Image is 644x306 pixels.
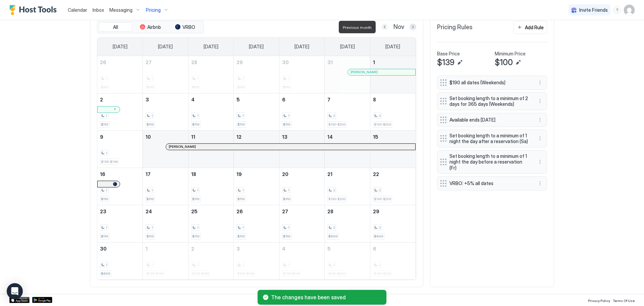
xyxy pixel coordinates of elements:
span: $110 [147,122,154,127]
a: November 27, 2025 [279,205,325,218]
span: 1 [288,188,289,192]
div: menu [536,116,544,124]
a: November 2, 2025 [97,93,143,106]
span: 13 [282,134,287,140]
button: All [99,23,132,32]
a: October 27, 2025 [143,56,188,69]
td: November 9, 2025 [97,130,143,168]
td: December 2, 2025 [188,242,234,279]
span: 1 [242,114,244,118]
td: December 6, 2025 [370,242,416,279]
a: November 8, 2025 [370,93,416,106]
span: 6 [282,97,285,102]
a: November 28, 2025 [325,205,370,218]
span: $139 [437,57,454,68]
span: 23 [100,209,106,214]
span: 18 [191,171,196,177]
a: December 6, 2025 [370,243,416,255]
div: [PERSON_NAME] [351,70,413,74]
td: November 12, 2025 [234,130,279,168]
a: November 16, 2025 [97,168,143,180]
button: More options [536,134,544,142]
td: November 26, 2025 [234,205,279,242]
span: $190-$200 [374,197,391,201]
span: $110 [283,122,290,127]
a: November 26, 2025 [234,205,279,218]
span: 27 [146,59,152,65]
td: November 11, 2025 [188,130,234,168]
td: November 5, 2025 [234,93,279,130]
span: 14 [327,134,333,140]
span: 28 [191,59,197,65]
a: November 20, 2025 [279,168,325,180]
span: 1 [242,225,244,230]
a: October 26, 2025 [97,56,143,69]
span: 19 [236,171,242,177]
td: December 4, 2025 [279,242,325,279]
span: 2 [333,225,335,230]
button: More options [536,79,544,87]
a: November 15, 2025 [370,131,416,143]
span: [DATE] [294,44,309,50]
span: 31 [327,59,333,65]
span: 11 [191,134,195,140]
span: 20 [282,171,288,177]
span: 2 [379,188,381,192]
a: Sunday [106,38,134,56]
span: Set booking length to a minimum of 2 days for 365 days (Weekends) [449,95,529,107]
span: 25 [191,209,198,214]
span: $600 [374,234,383,238]
td: October 27, 2025 [143,56,189,93]
a: November 25, 2025 [189,205,234,218]
div: menu [536,158,544,166]
span: $110 [237,234,245,238]
button: More options [536,158,544,166]
span: 1 [151,114,153,118]
span: Set booking length to a minimum of 1 night the day before a reservation (Fr) [449,153,529,171]
td: November 20, 2025 [279,168,325,205]
span: $110 [101,122,108,127]
span: $110 [237,122,245,127]
div: Open Intercom Messenger [7,283,23,299]
span: 1 [106,225,107,230]
td: November 19, 2025 [234,168,279,205]
td: November 3, 2025 [143,93,189,130]
span: $110 [147,234,154,238]
span: 21 [327,171,332,177]
td: November 21, 2025 [325,168,370,205]
a: Wednesday [242,38,270,56]
span: 2 [333,114,335,118]
td: November 8, 2025 [370,93,416,130]
a: November 5, 2025 [234,93,279,106]
a: November 10, 2025 [143,131,188,143]
a: November 24, 2025 [143,205,188,218]
a: December 2, 2025 [189,243,234,255]
span: 1 [106,151,107,155]
td: November 6, 2025 [279,93,325,130]
span: Pricing [146,7,161,13]
span: 1 [146,246,148,252]
a: November 23, 2025 [97,205,143,218]
span: $190-$200 [374,122,391,127]
a: Inbox [93,6,104,13]
span: $100 [495,57,513,68]
td: November 30, 2025 [97,242,143,279]
a: November 14, 2025 [325,131,370,143]
a: November 18, 2025 [189,168,234,180]
span: [DATE] [385,44,400,50]
span: Invite Friends [579,7,608,13]
td: November 2, 2025 [97,93,143,130]
span: 26 [100,59,106,65]
a: December 1, 2025 [143,243,188,255]
a: December 3, 2025 [234,243,279,255]
a: Monday [151,38,179,56]
span: $190-$200 [328,122,345,127]
td: November 27, 2025 [279,205,325,242]
span: 1 [197,225,199,230]
span: $110 [283,197,290,201]
span: 2 [379,114,381,118]
span: 17 [146,171,151,177]
span: 12 [236,134,241,140]
span: 2 [333,188,335,192]
button: VRBO [168,23,202,32]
